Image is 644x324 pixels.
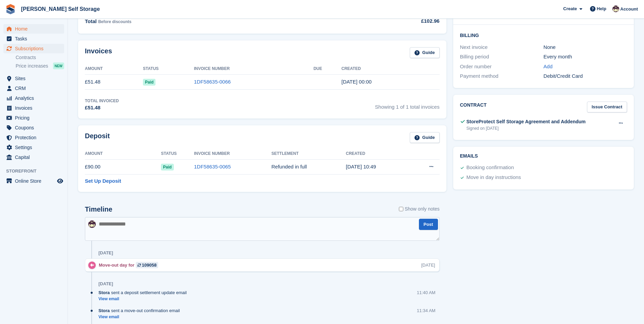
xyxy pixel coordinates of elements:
span: Total [85,18,97,24]
div: [DATE] [98,250,113,256]
a: Price increases NEW [16,62,64,70]
div: £51.48 [85,104,119,112]
time: 2025-09-21 23:00:22 UTC [342,79,372,85]
div: Debit/Credit Card [544,72,627,80]
a: Issue Contract [587,102,627,113]
label: Show only notes [399,205,440,213]
span: Stora [98,307,110,314]
span: Sites [15,74,56,83]
a: menu [3,152,64,162]
h2: Invoices [85,47,112,58]
div: None [544,43,627,51]
a: menu [3,44,64,53]
span: Analytics [15,93,56,103]
th: Amount [85,148,161,159]
a: Guide [410,132,440,143]
td: Refunded in full [272,159,346,175]
div: 109058 [142,262,157,268]
span: CRM [15,84,56,93]
h2: Billing [460,32,627,38]
a: 1DF58635-0065 [194,164,231,169]
a: menu [3,123,64,132]
span: Tasks [15,34,56,43]
span: Stora [98,289,110,296]
time: 2025-09-19 09:49:27 UTC [346,164,376,169]
span: Settings [15,143,56,152]
div: Booking confirmation [466,164,514,172]
a: menu [3,113,64,123]
span: Account [620,6,638,13]
a: 1DF58635-0066 [194,79,231,85]
span: Subscriptions [15,44,56,53]
th: Status [143,64,194,74]
a: Contracts [16,54,64,61]
div: sent a deposit settlement update email [98,289,190,296]
a: Guide [410,47,440,58]
span: Protection [15,133,56,142]
div: [DATE] [98,281,113,287]
div: Total Invoiced [85,98,119,104]
th: Created [346,148,409,159]
a: View email [98,314,183,320]
div: [DATE] [421,262,435,268]
a: menu [3,84,64,93]
div: 11:34 AM [417,307,436,314]
th: Due [313,64,341,74]
span: Online Store [15,176,56,186]
span: Capital [15,152,56,162]
span: Paid [161,164,173,170]
input: Show only notes [399,205,403,213]
a: menu [3,103,64,113]
div: Move in day instructions [466,174,521,182]
span: Home [15,24,56,34]
button: Post [419,219,438,230]
div: £102.96 [354,17,440,25]
h2: Deposit [85,132,110,143]
div: 11:40 AM [417,289,436,296]
span: Help [597,5,606,12]
span: Paid [143,79,155,86]
th: Settlement [272,148,346,159]
span: Showing 1 of 1 total invoices [375,98,440,112]
td: £51.48 [85,74,143,90]
th: Invoice Number [194,148,272,159]
div: Order number [460,63,544,71]
a: menu [3,34,64,43]
span: Price increases [16,63,48,69]
span: Before discounts [98,19,131,24]
a: menu [3,133,64,142]
span: Coupons [15,123,56,132]
div: Payment method [460,72,544,80]
div: NEW [53,62,64,69]
span: Invoices [15,103,56,113]
div: Next invoice [460,43,544,51]
a: Add [544,63,553,71]
img: Jacob Esser [612,5,619,12]
div: Move-out day for [99,262,162,268]
h2: Timeline [85,205,112,213]
a: menu [3,176,64,186]
h2: Emails [460,154,627,159]
span: Create [563,5,577,12]
a: menu [3,143,64,152]
img: stora-icon-8386f47178a22dfd0bd8f6a31ec36ba5ce8667c1dd55bd0f319d3a0aa187defe.svg [5,4,16,14]
th: Amount [85,64,143,74]
div: sent a move-out confirmation email [98,307,183,314]
a: menu [3,24,64,34]
a: menu [3,93,64,103]
td: £90.00 [85,159,161,175]
span: Storefront [6,168,68,175]
a: Set Up Deposit [85,177,121,185]
a: menu [3,74,64,83]
th: Created [342,64,440,74]
div: Signed on [DATE] [466,125,586,131]
div: StoreProtect Self Storage Agreement and Addendum [466,118,586,125]
a: [PERSON_NAME] Self Storage [18,3,103,15]
a: 109058 [136,262,158,268]
th: Invoice Number [194,64,313,74]
span: Pricing [15,113,56,123]
div: Billing period [460,53,544,61]
div: Every month [544,53,627,61]
a: Preview store [56,177,64,185]
h2: Contract [460,102,487,113]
